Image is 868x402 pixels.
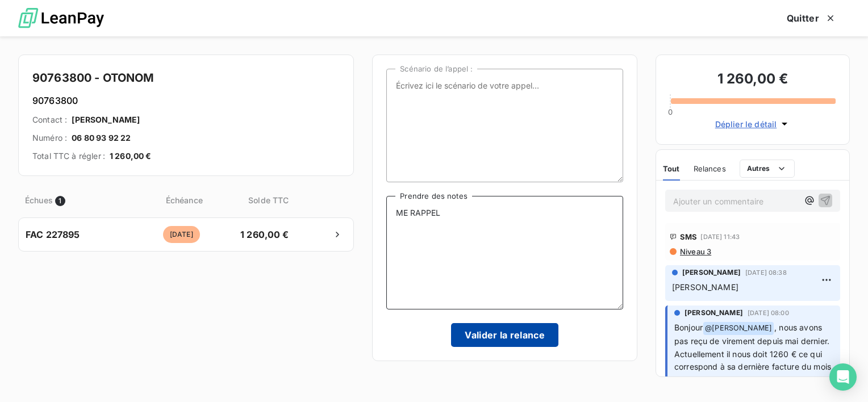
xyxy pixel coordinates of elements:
[386,196,623,309] textarea: ME RAPPEL
[163,226,200,243] span: [DATE]
[685,308,743,318] span: [PERSON_NAME]
[663,164,680,173] span: Tout
[32,94,340,107] h6: 90763800
[674,323,833,385] span: , nous avons pas reçu de virement depuis mai dernier. Actuellement il nous doit 1260 € ce qui cor...
[26,228,80,241] span: FAC 227895
[700,233,740,240] span: [DATE] 11:43
[239,194,298,206] span: Solde TTC
[451,323,558,347] button: Valider la relance
[235,228,294,241] span: 1 260,00 €
[670,69,836,91] h3: 1 260,00 €
[55,196,65,206] span: 1
[18,3,104,34] img: logo LeanPay
[679,247,711,256] span: Niveau 3
[680,232,697,241] span: SMS
[672,282,738,292] span: [PERSON_NAME]
[748,309,789,316] span: [DATE] 08:00
[32,69,340,87] h4: 90763800 - OTONOM
[773,6,850,30] button: Quitter
[132,194,236,206] span: Échéance
[745,269,787,276] span: [DATE] 08:38
[829,363,857,391] div: Open Intercom Messenger
[25,194,53,206] span: Échues
[740,160,795,178] button: Autres
[32,114,67,125] span: Contact :
[668,107,673,116] span: 0
[715,118,777,130] span: Déplier le détail
[674,323,703,332] span: Bonjour
[32,150,105,162] span: Total TTC à régler :
[682,267,741,278] span: [PERSON_NAME]
[72,132,131,144] span: 06 80 93 92 22
[110,150,152,162] span: 1 260,00 €
[72,114,140,125] span: [PERSON_NAME]
[32,132,67,144] span: Numéro :
[703,322,774,335] span: @ [PERSON_NAME]
[712,118,794,131] button: Déplier le détail
[694,164,726,173] span: Relances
